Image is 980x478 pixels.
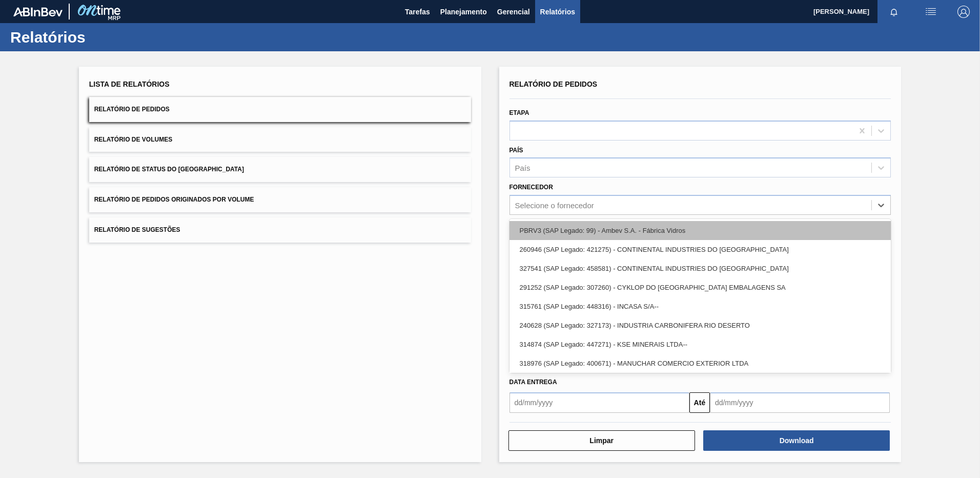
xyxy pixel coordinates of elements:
button: Limpar [508,430,695,451]
div: PBRV3 (SAP Legado: 99) - Ambev S.A. - Fábrica Vidros [509,221,891,240]
div: 291252 (SAP Legado: 307260) - CYKLOP DO [GEOGRAPHIC_DATA] EMBALAGENS SA [509,278,891,297]
img: TNhmsLtSVTkK8tSr43FrP2fwEKptu5GPRR3wAAAABJRU5ErkJggg== [13,7,63,16]
span: Data entrega [509,379,557,386]
div: País [515,164,530,172]
button: Relatório de Volumes [89,127,471,152]
span: Tarefas [405,6,430,18]
img: Logout [957,6,970,18]
label: País [509,147,523,154]
div: 260946 (SAP Legado: 421275) - CONTINENTAL INDUSTRIES DO [GEOGRAPHIC_DATA] [509,240,891,259]
span: Relatório de Sugestões [94,226,180,233]
span: Relatório de Pedidos [94,106,170,113]
button: Relatório de Status do [GEOGRAPHIC_DATA] [89,157,471,182]
span: Relatório de Pedidos Originados por Volume [94,196,254,203]
div: 240628 (SAP Legado: 327173) - INDUSTRIA CARBONIFERA RIO DESERTO [509,316,891,335]
button: Até [689,392,710,413]
div: Selecione o fornecedor [515,201,594,210]
span: Relatório de Volumes [94,136,172,143]
span: Planejamento [440,6,487,18]
img: userActions [925,6,937,18]
label: Fornecedor [509,184,553,191]
h1: Relatórios [10,31,192,43]
input: dd/mm/yyyy [710,392,890,413]
div: 327541 (SAP Legado: 458581) - CONTINENTAL INDUSTRIES DO [GEOGRAPHIC_DATA] [509,259,891,278]
button: Download [703,430,890,451]
button: Relatório de Pedidos Originados por Volume [89,187,471,212]
button: Relatório de Pedidos [89,97,471,122]
span: Relatórios [540,6,575,18]
div: 318976 (SAP Legado: 400671) - MANUCHAR COMERCIO EXTERIOR LTDA [509,354,891,373]
div: 315761 (SAP Legado: 448316) - INCASA S/A-- [509,297,891,316]
button: Notificações [877,5,910,19]
label: Etapa [509,109,529,116]
input: dd/mm/yyyy [509,392,689,413]
button: Relatório de Sugestões [89,217,471,243]
span: Lista de Relatórios [89,80,170,88]
span: Gerencial [497,6,530,18]
span: Relatório de Pedidos [509,80,598,88]
span: Relatório de Status do [GEOGRAPHIC_DATA] [94,166,244,173]
div: 314874 (SAP Legado: 447271) - KSE MINERAIS LTDA-- [509,335,891,354]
